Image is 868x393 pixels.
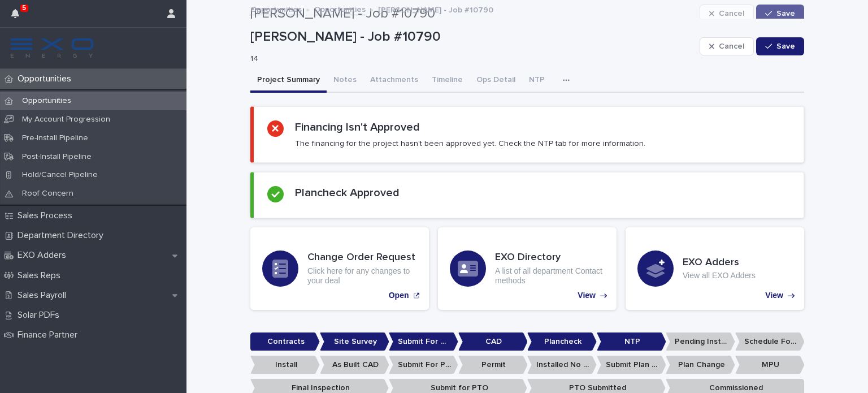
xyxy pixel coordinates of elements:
[13,210,81,221] p: Sales Process
[250,356,320,374] p: Install
[250,29,695,45] p: [PERSON_NAME] - Job #10790
[458,332,528,351] p: CAD
[626,227,804,310] a: View
[250,332,320,351] p: Contracts
[527,332,597,351] p: Plancheck
[320,356,389,374] p: As Built CAD
[378,3,493,15] p: [PERSON_NAME] - Job #10790
[495,266,605,286] p: A list of all department Contact methods
[389,356,458,374] p: Submit For Permit
[522,69,552,93] button: NTP
[327,69,363,93] button: Notes
[666,332,735,351] p: Pending Install Task
[13,250,75,261] p: EXO Adders
[776,42,795,50] span: Save
[666,356,735,374] p: Plan Change
[320,332,389,351] p: Site Survey
[363,69,425,93] button: Attachments
[13,96,80,106] p: Opportunities
[250,54,691,64] p: 14
[578,291,596,300] p: View
[13,170,107,180] p: Hold/Cancel Pipeline
[307,266,417,286] p: Click here for any changes to your deal
[597,356,666,374] p: Submit Plan Change
[22,4,26,12] p: 5
[295,139,645,149] p: The financing for the project hasn't been approved yet. Check the NTP tab for more information.
[13,270,70,281] p: Sales Reps
[295,120,420,134] h2: Financing Isn't Approved
[458,356,528,374] p: Permit
[470,69,522,93] button: Ops Detail
[13,310,68,321] p: Solar PDFs
[389,291,409,300] p: Open
[13,115,119,124] p: My Account Progression
[11,7,26,27] div: 5
[735,332,805,351] p: Schedule For Install
[735,356,805,374] p: MPU
[250,227,429,310] a: Open
[13,230,112,241] p: Department Directory
[756,37,804,55] button: Save
[13,74,80,84] p: Opportunities
[425,69,470,93] button: Timeline
[683,271,756,280] p: View all EXO Adders
[389,332,458,351] p: Submit For CAD
[295,186,400,200] h2: Plancheck Approved
[495,252,605,264] h3: EXO Directory
[250,2,302,15] a: Opportunities
[700,37,754,55] button: Cancel
[438,227,617,310] a: View
[13,189,83,198] p: Roof Concern
[307,252,417,264] h3: Change Order Request
[13,290,75,301] p: Sales Payroll
[719,42,744,50] span: Cancel
[314,2,366,15] a: Opportunities
[13,330,86,340] p: Finance Partner
[597,332,666,351] p: NTP
[13,133,97,143] p: Pre-Install Pipeline
[765,291,783,300] p: View
[9,37,95,59] img: FKS5r6ZBThi8E5hshIGi
[250,69,327,93] button: Project Summary
[527,356,597,374] p: Installed No Permit
[13,152,101,162] p: Post-Install Pipeline
[683,257,756,269] h3: EXO Adders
